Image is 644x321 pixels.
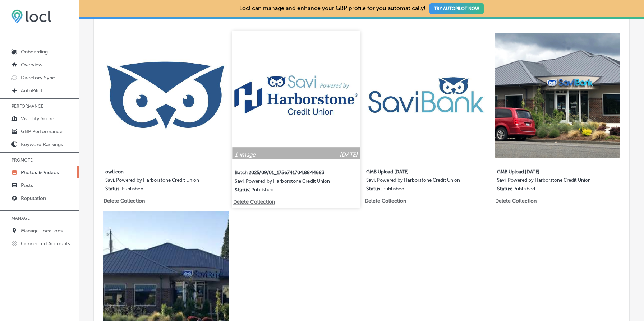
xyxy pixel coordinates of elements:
[21,141,63,148] p: Keyword Rankings
[366,186,382,192] p: Status:
[235,166,333,178] label: Batch 2025/09/01_1756741704.8844683
[429,3,484,14] button: TRY AUTOPILOT NOW
[21,62,42,68] p: Overview
[21,195,46,201] p: Reputation
[235,151,256,158] p: 1 image
[382,186,404,192] p: Published
[21,49,48,55] p: Onboarding
[495,198,536,204] p: Delete Collection
[105,165,202,177] label: owl icon
[21,116,54,122] p: Visibility Score
[21,182,33,189] p: Posts
[21,228,63,234] p: Manage Locations
[233,31,360,159] img: Collection thumbnail
[235,178,333,186] label: Savi, Powered by Harborstone Credit Union
[233,199,274,205] p: Delete Collection
[497,177,594,186] label: Savi, Powered by Harborstone Credit Union
[513,186,535,192] p: Published
[365,198,405,204] p: Delete Collection
[103,198,144,204] p: Delete Collection
[235,186,251,192] p: Status:
[121,186,143,192] p: Published
[21,88,42,94] p: AutoPilot
[105,186,121,192] p: Status:
[21,129,63,135] p: GBP Performance
[494,33,620,158] img: Collection thumbnail
[103,33,229,158] img: Collection thumbnail
[21,169,59,176] p: Photos & Videos
[366,177,463,186] label: Savi, Powered by Harborstone Credit Union
[340,151,358,158] p: [DATE]
[11,9,51,23] img: 6efc1275baa40be7c98c3b36c6bfde44.png
[497,165,594,177] label: GMB Upload [DATE]
[366,165,463,177] label: GMB Upload [DATE]
[21,75,55,81] p: Directory Sync
[21,241,70,247] p: Connected Accounts
[497,186,512,192] p: Status:
[364,33,489,158] img: Collection thumbnail
[251,186,273,192] p: Published
[105,177,202,186] label: Savi, Powered by Harborstone Credit Union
